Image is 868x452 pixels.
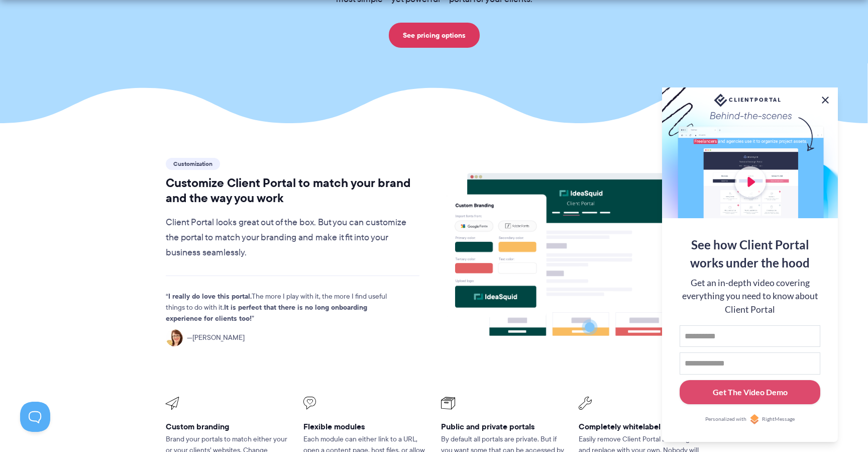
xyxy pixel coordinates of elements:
a: Personalized withRightMessage [680,414,820,424]
div: Get The Video Demo [713,386,788,398]
span: Personalized with [705,415,746,423]
div: See how Client Portal works under the hood [680,236,820,272]
div: Get an in-depth video covering everything you need to know about Client Portal [680,277,820,316]
span: [PERSON_NAME] [187,332,245,343]
a: See pricing options [389,23,480,48]
p: Client Portal looks great out of the box. But you can customize the portal to match your branding... [166,215,419,260]
h3: Flexible modules [303,421,427,432]
iframe: Toggle Customer Support [20,402,50,432]
span: Customization [166,158,220,170]
h3: Custom branding [166,421,289,432]
p: The more I play with it, the more I find useful things to do with it. [166,291,402,324]
strong: It is perfect that there is no long onboarding experience for clients too! [166,302,367,324]
img: Personalized with RightMessage [749,414,759,424]
h3: Completely whitelabel [579,421,702,432]
strong: I really do love this portal. [168,291,252,302]
h3: Public and private portals [441,421,565,432]
button: Get The Video Demo [680,380,820,405]
span: RightMessage [762,415,795,423]
h2: Customize Client Portal to match your brand and the way you work [166,175,419,206]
